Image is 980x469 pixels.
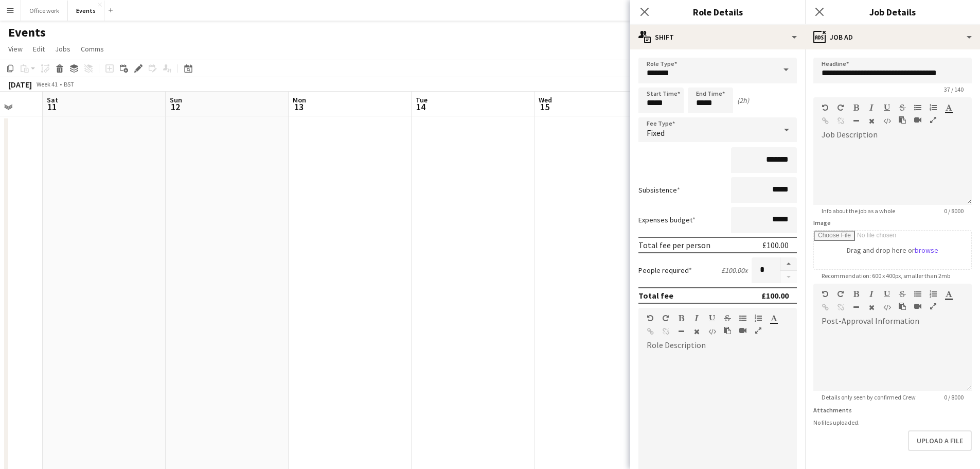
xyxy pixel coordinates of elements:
[770,314,777,322] button: Text Color
[868,303,875,311] button: Clear Formatting
[4,42,27,56] a: View
[51,42,75,56] a: Jobs
[8,44,23,54] span: View
[168,101,182,113] span: 12
[883,117,890,125] button: HTML Code
[883,290,890,298] button: Underline
[899,103,906,112] button: Strikethrough
[883,303,890,311] button: HTML Code
[868,117,875,125] button: Clear Formatting
[761,290,789,301] div: £100.00
[822,290,829,298] button: Undo
[813,207,903,215] span: Info about the job as a whole
[55,44,70,54] span: Jobs
[914,290,921,298] button: Unordered List
[936,85,972,93] span: 37 / 140
[293,95,306,105] span: Mon
[45,101,58,113] span: 11
[908,430,972,451] button: Upload a file
[33,44,45,54] span: Edit
[8,25,46,40] h1: Events
[693,327,700,336] button: Clear Formatting
[678,314,685,322] button: Bold
[29,42,49,56] a: Edit
[936,207,972,215] span: 0 / 8000
[708,314,716,322] button: Underline
[852,103,860,112] button: Bold
[638,185,680,195] label: Subsistence
[813,406,852,414] label: Attachments
[416,95,427,105] span: Tue
[822,103,829,112] button: Undo
[813,393,924,401] span: Details only seen by confirmed Crew
[638,266,692,275] label: People required
[630,5,805,19] h3: Role Details
[724,326,731,335] button: Paste as plain text
[837,290,844,298] button: Redo
[647,128,665,138] span: Fixed
[945,290,952,298] button: Text Color
[930,116,937,124] button: Fullscreen
[47,95,58,105] span: Sat
[724,314,731,322] button: Strikethrough
[899,116,906,124] button: Paste as plain text
[662,314,669,322] button: Redo
[737,96,749,105] div: (2h)
[852,290,860,298] button: Bold
[852,117,860,125] button: Horizontal Line
[914,302,921,310] button: Insert video
[537,101,552,113] span: 15
[813,419,972,426] div: No files uploaded.
[170,95,182,105] span: Sun
[762,240,789,250] div: £100.00
[68,1,104,21] button: Events
[780,257,797,271] button: Increase
[805,25,980,49] div: Job Ad
[899,290,906,298] button: Strikethrough
[21,1,68,21] button: Office work
[755,314,762,322] button: Ordered List
[945,103,952,112] button: Text Color
[930,302,937,310] button: Fullscreen
[805,5,980,19] h3: Job Details
[291,101,306,113] span: 13
[930,290,937,298] button: Ordered List
[708,327,716,336] button: HTML Code
[813,272,958,280] span: Recommendation: 600 x 400px, smaller than 2mb
[77,42,108,56] a: Comms
[630,25,805,49] div: Shift
[914,103,921,112] button: Unordered List
[868,103,875,112] button: Italic
[8,79,32,90] div: [DATE]
[883,103,890,112] button: Underline
[678,327,685,336] button: Horizontal Line
[638,240,710,250] div: Total fee per person
[647,314,654,322] button: Undo
[638,215,696,224] label: Expenses budget
[837,103,844,112] button: Redo
[64,80,74,88] div: BST
[739,326,746,335] button: Insert video
[868,290,875,298] button: Italic
[936,393,972,401] span: 0 / 8000
[930,103,937,112] button: Ordered List
[739,314,746,322] button: Unordered List
[899,302,906,310] button: Paste as plain text
[638,290,673,301] div: Total fee
[81,44,104,54] span: Comms
[539,95,552,105] span: Wed
[34,80,60,88] span: Week 41
[852,303,860,311] button: Horizontal Line
[721,266,747,275] div: £100.00 x
[693,314,700,322] button: Italic
[914,116,921,124] button: Insert video
[414,101,427,113] span: 14
[755,326,762,335] button: Fullscreen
